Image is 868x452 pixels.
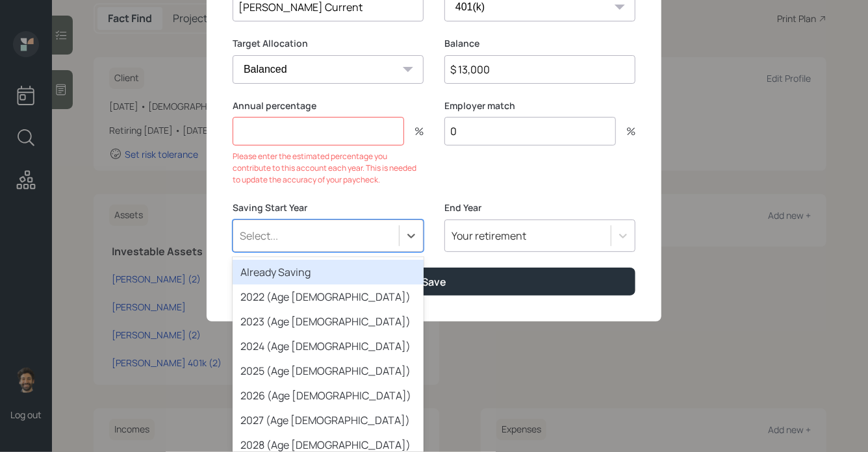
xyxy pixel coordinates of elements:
label: Saving Start Year [233,201,424,214]
div: Your retirement [452,229,526,243]
div: 2025 (Age [DEMOGRAPHIC_DATA]) [233,358,424,383]
div: 2023 (Age [DEMOGRAPHIC_DATA]) [233,309,424,334]
label: Annual percentage [233,99,424,112]
div: Please enter the estimated percentage you contribute to this account each year. This is needed to... [233,151,424,186]
div: 2026 (Age [DEMOGRAPHIC_DATA]) [233,383,424,408]
div: % [616,126,635,136]
div: Already Saving [233,260,424,284]
div: 2027 (Age [DEMOGRAPHIC_DATA]) [233,408,424,433]
div: % [404,126,424,136]
div: Select... [240,229,278,243]
label: Balance [444,37,635,50]
div: 2024 (Age [DEMOGRAPHIC_DATA]) [233,334,424,358]
div: Save [422,275,446,289]
button: Save [233,268,635,295]
label: Target Allocation [233,37,424,50]
div: 2022 (Age [DEMOGRAPHIC_DATA]) [233,284,424,309]
label: End Year [444,201,635,214]
label: Employer match [444,99,635,112]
